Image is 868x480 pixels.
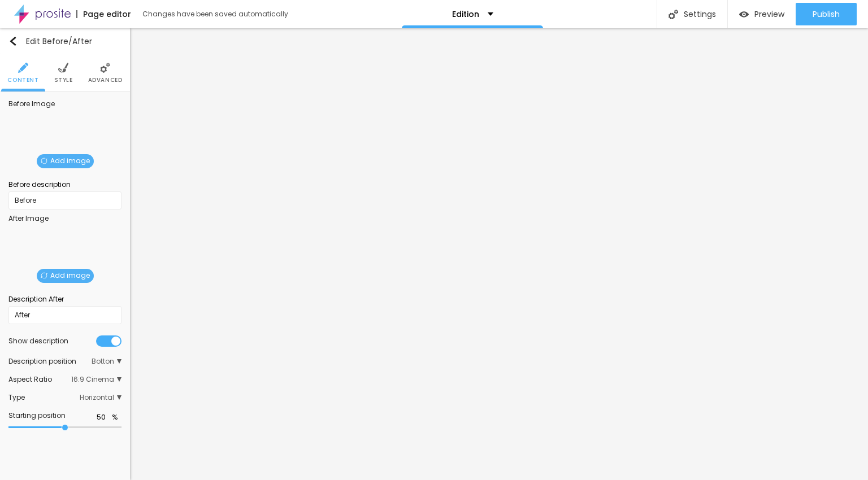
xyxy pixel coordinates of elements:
img: Icone [58,63,68,73]
span: Horizontal [80,394,121,401]
div: Description After [8,294,121,304]
span: Advanced [88,77,123,83]
img: Icone [669,10,678,19]
p: Edition [452,10,479,18]
div: Before Image [8,101,121,107]
button: Preview [728,3,796,25]
span: Content [7,77,38,83]
span: Preview [754,10,784,19]
div: Page editor [76,10,131,18]
div: Edit Before/After [8,37,92,46]
img: Icone [41,272,47,279]
img: Icone [18,63,28,73]
span: Style [54,77,73,83]
div: Description position [8,358,92,365]
div: After Image [8,215,121,222]
button: Publish [796,3,857,25]
div: Starting position [8,412,88,419]
span: Publish [813,10,840,19]
div: Changes have been saved automatically [142,11,288,18]
div: Aspect Ratio [8,376,71,383]
img: Icone [41,158,47,164]
iframe: Editor [130,28,868,480]
div: Type [8,394,80,401]
div: Show description [8,338,96,344]
div: Before description [8,180,121,190]
span: 16:9 Cinema [71,376,121,383]
button: % [108,413,121,422]
span: Botton [92,358,121,365]
span: Add image [37,269,94,283]
img: Icone [100,63,110,73]
img: Icone [8,37,18,46]
img: view-1.svg [739,10,749,19]
span: Add image [37,154,94,168]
